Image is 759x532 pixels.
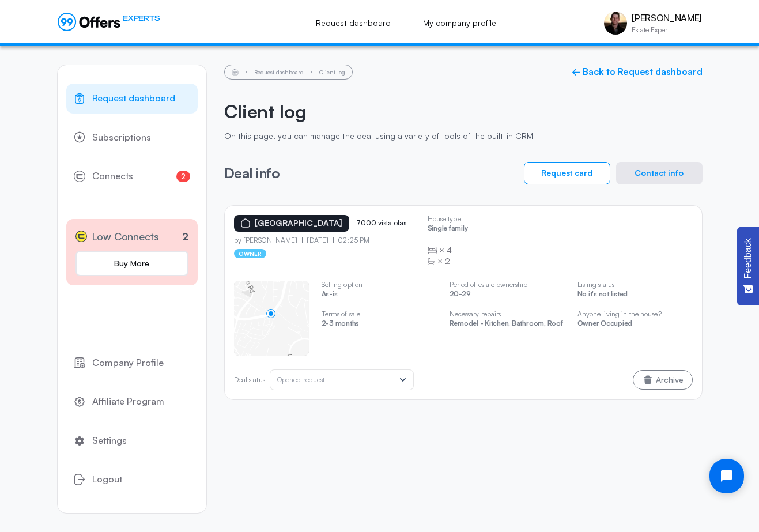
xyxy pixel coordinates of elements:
[224,165,280,180] h3: Deal info
[123,13,160,24] span: EXPERTS
[92,130,151,145] span: Subscriptions
[277,375,325,384] span: Opened request
[92,91,175,106] span: Request dashboard
[450,290,565,301] p: 20-29
[58,13,160,31] a: EXPERTS
[428,255,468,267] div: ×
[737,227,759,305] button: Feedback - Show survey
[92,394,164,409] span: Affiliate Program
[656,376,684,384] span: Archive
[75,251,188,276] a: Buy More
[445,255,450,267] span: 2
[322,281,437,339] swiper-slide: 2 / 5
[356,219,414,227] p: 7000 vista olas
[322,310,437,318] p: Terms of sale
[234,281,309,356] swiper-slide: 1 / 5
[450,310,565,318] p: Necessary repairs
[577,310,693,318] p: Anyone living in the house?
[322,319,437,330] p: 2-3 months
[234,236,303,244] p: by [PERSON_NAME]
[450,319,565,330] p: Remodel - Kitchen, Bathroom, Roof
[524,162,610,184] button: Request card
[92,228,159,245] span: Low Connects
[743,238,753,278] span: Feedback
[255,218,342,228] p: [GEOGRAPHIC_DATA]
[632,13,701,24] p: [PERSON_NAME]
[66,465,198,495] button: Logout
[66,123,198,153] a: Subscriptions
[572,66,703,77] a: ← Back to Request dashboard
[632,27,701,33] p: Estate Expert
[182,229,188,244] p: 2
[234,249,267,258] p: owner
[604,12,627,35] img: Aris Anagnos
[302,236,333,244] p: [DATE]
[224,100,703,122] h2: Client log
[66,84,198,114] a: Request dashboard
[333,236,369,244] p: 02:25 PM
[92,356,164,371] span: Company Profile
[577,290,693,301] p: No it's not listed
[234,376,265,384] p: Deal status
[633,370,693,390] button: Archive
[303,10,403,36] a: Request dashboard
[410,10,509,36] a: My company profile
[322,290,437,301] p: As-is
[66,348,198,378] a: Company Profile
[176,171,190,182] span: 2
[577,319,693,330] p: Owner Occupied
[254,69,304,76] a: Request dashboard
[428,215,468,223] p: House type
[322,281,437,289] p: Selling option
[450,281,565,289] p: Period of estate ownership
[616,162,703,184] button: Contact info
[428,224,468,235] p: Single family
[577,281,693,339] swiper-slide: 4 / 5
[92,433,127,448] span: Settings
[577,281,693,289] p: Listing status
[224,131,703,141] p: On this page, you can manage the deal using a variety of tools of the built-in CRM
[92,169,133,184] span: Connects
[92,472,122,487] span: Logout
[66,161,198,191] a: Connects2
[700,449,754,503] iframe: Tidio Chat
[319,69,345,75] li: Client log
[450,281,565,339] swiper-slide: 3 / 5
[66,426,198,456] a: Settings
[447,244,452,256] span: 4
[428,244,468,256] div: ×
[66,387,198,417] a: Affiliate Program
